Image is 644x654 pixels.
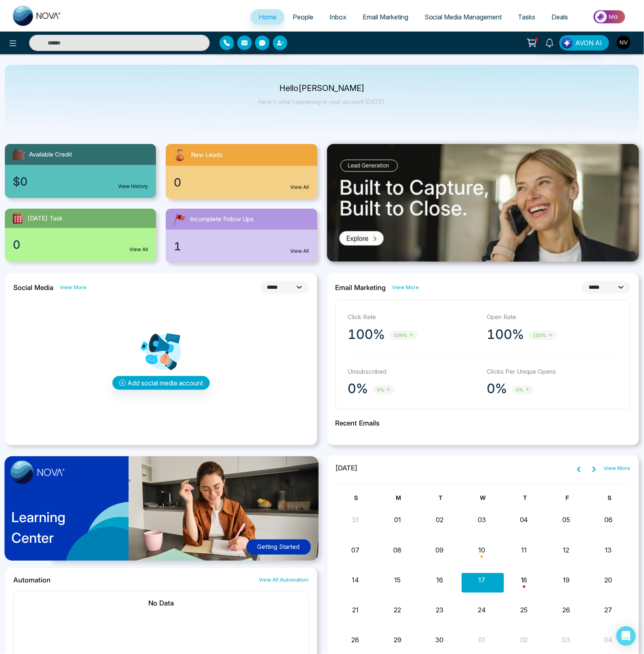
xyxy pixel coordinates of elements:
[13,284,53,292] h2: Social Media
[521,605,528,615] button: 25
[291,248,309,255] a: View All
[112,376,210,390] button: Add social media account
[512,385,534,395] span: 0%
[562,635,570,645] button: 03
[285,9,321,25] a: People
[436,635,444,645] button: 30
[529,331,557,340] span: 100%
[604,515,612,525] button: 06
[348,381,368,397] p: 0%
[355,9,416,25] a: Email Marketing
[172,147,188,163] img: newLeads.svg
[605,576,612,585] button: 20
[251,9,285,25] a: Home
[510,9,544,25] a: Tasks
[348,326,385,343] p: 100%
[327,144,640,262] img: .
[348,313,479,322] p: Click Rate
[373,385,395,395] span: 0%
[560,35,609,51] button: AVON AI
[336,419,631,427] h2: Recent Emails
[617,626,636,646] div: Open Intercom Messenger
[394,635,401,645] button: 29
[259,576,309,584] a: View All Automation
[479,576,486,585] button: 17
[608,495,612,502] span: S
[563,546,570,555] button: 12
[11,147,26,162] img: availableCredit.svg
[259,13,277,21] span: Home
[393,284,419,291] a: View More
[351,546,359,555] button: 07
[487,313,618,322] p: Open Rate
[190,215,254,224] span: Incomplete Follow Ups
[27,214,63,223] span: [DATE] Task
[395,576,401,585] button: 15
[0,452,328,571] img: home-learning-center.png
[22,599,300,607] h2: No Data
[436,576,443,585] button: 16
[247,540,311,555] button: Getting Started
[336,284,386,292] h2: Email Marketing
[605,546,612,555] button: 13
[118,183,148,190] a: View History
[396,495,401,502] span: M
[352,605,359,615] button: 21
[355,495,358,502] span: S
[480,495,486,502] span: W
[161,209,322,263] a: Incomplete Follow Ups1View All
[329,13,346,21] span: Inbox
[424,13,502,21] span: Social Media Management
[604,465,631,473] a: View More
[581,8,639,26] img: Market-place.gif
[522,546,527,555] button: 11
[191,150,223,160] span: New Leads
[524,495,527,502] span: T
[576,38,602,48] span: AVON AI
[13,576,51,584] h2: Automation
[436,515,443,525] button: 02
[321,9,355,25] a: Inbox
[562,605,570,615] button: 26
[174,238,181,255] span: 1
[520,515,528,525] button: 04
[352,576,359,585] button: 14
[439,495,443,502] span: T
[13,6,61,26] img: Nova CRM Logo
[487,381,507,397] p: 0%
[60,284,87,291] a: View More
[436,605,443,615] button: 23
[29,150,72,159] span: Available Credit
[293,13,313,21] span: People
[394,605,401,615] button: 22
[552,13,568,21] span: Deals
[544,9,576,25] a: Deals
[605,605,612,615] button: 27
[161,144,322,199] a: New Leads0View All
[617,36,631,49] img: User Avatar
[363,13,408,21] span: Email Marketing
[394,546,402,555] button: 08
[11,461,65,485] img: image
[604,635,613,645] button: 04
[436,546,444,555] button: 09
[11,507,65,548] p: Learning Center
[562,515,570,525] button: 05
[487,367,618,377] p: Clicks Per Unique Opens
[129,246,148,253] a: View All
[487,326,524,343] p: 100%
[258,98,386,105] p: Here's what happening in your account [DATE].
[5,455,317,568] a: LearningCenterGetting Started
[174,174,181,191] span: 0
[172,212,187,226] img: followUps.svg
[478,605,486,615] button: 24
[352,515,359,525] button: 31
[336,464,358,474] span: [DATE]
[416,9,510,25] a: Social Media Management
[141,332,181,372] img: Analytics png
[518,13,536,21] span: Tasks
[348,367,479,377] p: Unsubscribed
[13,236,20,253] span: 0
[11,212,24,225] img: todayTask.svg
[563,576,570,585] button: 19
